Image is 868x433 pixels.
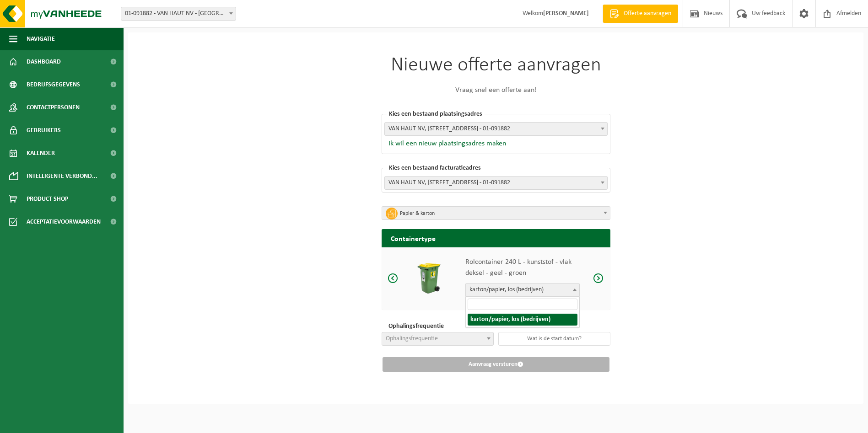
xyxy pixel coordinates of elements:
[27,27,55,50] span: Navigatie
[603,5,678,23] a: Offerte aanvragen
[387,111,485,118] span: Kies een bestaand plaatsingsadres
[385,123,607,135] span: VAN HAUT NV, HOGENAKKERHOEKSTRAAT 4, KRUIBEKE - 01-091882
[27,50,61,73] span: Dashboard
[121,7,236,21] span: 01-091882 - VAN HAUT NV - KRUIBEKE
[384,122,608,136] span: VAN HAUT NV, HOGENAKKERHOEKSTRAAT 4, KRUIBEKE - 01-091882
[383,357,609,372] button: Aanvraag versturen
[412,261,446,295] img: Rolcontainer 240 L - kunststof - vlak deksel - geel - groen
[382,229,610,247] h2: Containertype
[387,165,483,171] span: Kies een bestaand facturatieadres
[27,73,80,96] span: Bedrijfsgegevens
[121,7,236,20] span: 01-091882 - VAN HAUT NV - KRUIBEKE
[382,55,610,75] h1: Nieuwe offerte aanvragen
[400,207,598,220] span: Papier & karton
[384,176,608,190] span: VAN HAUT NV, HOGENAKKERHOEKSTRAAT 4, KRUIBEKE, 0431.591.602 - 01-091882
[386,321,494,331] p: Ophalingsfrequentie
[498,332,610,346] input: Wat is de start datum?
[386,335,438,342] span: Ophalingsfrequentie
[27,165,97,187] span: Intelligente verbond...
[465,257,580,278] p: Rolcontainer 240 L - kunststof - vlak deksel - geel - groen
[27,142,55,165] span: Kalender
[27,187,68,210] span: Product Shop
[382,207,610,220] span: Papier & karton
[27,210,101,233] span: Acceptatievoorwaarden
[27,119,61,142] span: Gebruikers
[466,283,579,296] span: karton/papier, los (bedrijven)
[384,139,506,148] button: Ik wil een nieuw plaatsingsadres maken
[621,9,674,18] span: Offerte aanvragen
[385,176,607,189] span: VAN HAUT NV, HOGENAKKERHOEKSTRAAT 4, KRUIBEKE, 0431.591.602 - 01-091882
[468,314,577,326] li: karton/papier, los (bedrijven)
[382,206,610,220] span: Papier & karton
[465,283,580,297] span: karton/papier, los (bedrijven)
[543,10,589,17] strong: [PERSON_NAME]
[27,96,80,119] span: Contactpersonen
[382,85,610,96] p: Vraag snel een offerte aan!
